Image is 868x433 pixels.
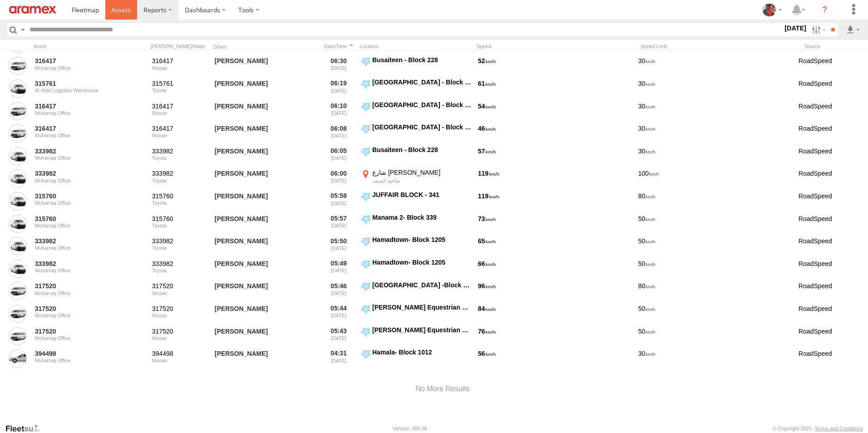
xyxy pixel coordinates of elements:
[372,213,472,221] div: Manama 2- Block 339
[213,348,318,369] div: Muhammad Rizwan
[321,236,356,256] div: 05:50 [DATE]
[393,426,427,431] div: Version: 306.00
[152,215,208,223] div: 315760
[35,327,146,335] a: 317520
[360,123,473,144] label: Click to View Current Location
[35,260,146,268] a: 333982
[35,245,146,251] div: Muharraq Office
[152,178,208,183] div: Toyota
[152,133,208,138] div: Nissan
[213,45,318,49] div: Driver
[152,110,208,116] div: Nissan
[35,358,146,363] div: Muharraq Office
[321,146,356,167] div: 06:05 [DATE]
[152,88,208,93] div: Toyota
[477,281,633,302] div: 96
[35,335,146,341] div: Muharraq Office
[372,168,472,177] div: شارع [PERSON_NAME]
[34,43,147,49] div: Asset
[360,281,473,302] label: Click to View Current Location
[759,3,785,17] div: Moncy Varghese
[213,168,318,189] div: Husain Abdulla
[360,213,473,234] label: Click to View Current Location
[213,326,318,347] div: Sadiq Hamza
[477,123,633,144] div: 46
[797,281,856,302] div: RoadSpeed
[477,146,633,167] div: 57
[152,290,208,296] div: Nissan
[152,260,208,268] div: 333982
[321,123,356,144] div: 06:08 [DATE]
[477,43,637,49] div: Speed
[152,124,208,133] div: 316417
[637,101,794,122] div: 30
[637,78,794,99] div: 30
[321,168,356,189] div: 06:00 [DATE]
[372,177,472,184] div: ضاحية السيف
[213,56,318,77] div: Lancy Martis
[152,237,208,245] div: 333982
[797,303,856,324] div: RoadSpeed
[641,43,801,49] div: Speed Limit
[360,78,473,99] label: Click to View Current Location
[372,56,472,64] div: Busaiteen - Block 228
[477,101,633,122] div: 54
[637,146,794,167] div: 30
[35,169,146,177] a: 333982
[19,23,26,36] label: Search Query
[797,213,856,234] div: RoadSpeed
[637,303,794,324] div: 50
[818,3,832,17] i: ?
[213,191,318,212] div: Ali Alqattan
[477,213,633,234] div: 73
[35,155,146,161] div: Muharraq Office
[35,305,146,313] a: 317520
[360,191,473,212] label: Click to View Current Location
[372,146,472,154] div: Busaiteen - Block 228
[845,23,861,36] label: Export results as...
[321,213,356,234] div: 05:57 [DATE]
[213,258,318,279] div: Husain Abdulla
[35,282,146,290] a: 317520
[808,23,828,36] label: Search Filter Options
[477,191,633,212] div: 119
[372,78,472,86] div: [GEOGRAPHIC_DATA] - Block 346
[35,313,146,318] div: Muharraq Office
[321,191,356,212] div: 05:58 [DATE]
[152,268,208,273] div: Toyota
[35,223,146,228] div: Muharraq Office
[637,281,794,302] div: 80
[213,236,318,256] div: Husain Abdulla
[152,169,208,177] div: 333982
[372,123,472,131] div: [GEOGRAPHIC_DATA] - Block 922
[372,326,472,334] div: [PERSON_NAME] Equestrian Horse Racing
[804,43,863,49] div: Source
[797,146,856,167] div: RoadSpeed
[360,101,473,122] label: Click to View Current Location
[35,178,146,183] div: Muharraq Office
[213,281,318,302] div: Sadiq Hamza
[372,191,472,199] div: JUFFAIR BLOCK - 341
[152,57,208,65] div: 316417
[797,168,856,189] div: RoadSpeed
[773,426,863,431] div: © Copyright 2025 -
[321,56,356,77] div: 06:30 [DATE]
[321,281,356,302] div: 05:46 [DATE]
[9,6,56,14] img: aramex-logo.svg
[372,303,472,311] div: [PERSON_NAME] Equestrian Horse Racing
[360,326,473,347] label: Click to View Current Location
[815,426,863,431] a: Terms and Conditions
[35,349,146,358] a: 394498
[35,147,146,155] a: 333982
[637,258,794,279] div: 50
[360,348,473,369] label: Click to View Current Location
[360,43,473,49] div: Location
[797,101,856,122] div: RoadSpeed
[213,213,318,234] div: Ali Alqattan
[783,23,808,33] label: [DATE]
[152,102,208,110] div: 316417
[477,326,633,347] div: 76
[372,258,472,266] div: Hamadtown- Block 1205
[797,326,856,347] div: RoadSpeed
[5,424,47,433] a: Visit our Website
